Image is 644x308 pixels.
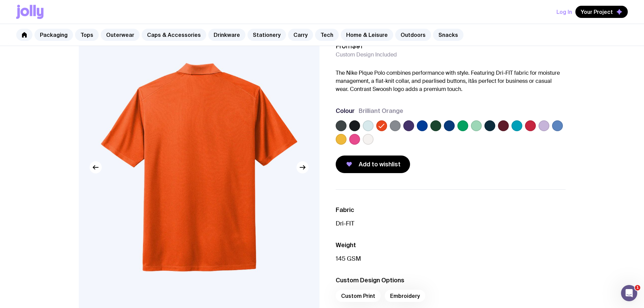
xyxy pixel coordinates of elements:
[336,107,355,115] h3: Colour
[556,6,572,18] button: Log In
[336,241,566,249] h3: Weight
[247,29,286,41] a: Stationery
[336,206,566,214] h3: Fabric
[288,29,313,41] a: Carry
[359,107,403,115] span: Brilliant Orange
[621,285,637,301] iframe: Intercom live chat
[336,276,566,284] h3: Custom Design Options
[341,29,393,41] a: Home & Leisure
[208,29,245,41] a: Drinkware
[336,255,566,263] p: 145 GSM
[101,29,140,41] a: Outerwear
[395,29,431,41] a: Outdoors
[336,69,566,93] p: The Nike Pique Polo combines performance with style. Featuring Dri-FIT fabric for moisture manage...
[581,8,613,15] span: Your Project
[142,29,206,41] a: Caps & Accessories
[336,42,362,50] span: From
[359,160,401,168] span: Add to wishlist
[315,29,339,41] a: Tech
[575,6,628,18] button: Your Project
[336,51,397,58] span: Custom Design Included
[34,29,73,41] a: Packaging
[336,219,566,228] p: Dri-FIT
[75,29,99,41] a: Tops
[352,42,362,50] span: $91
[433,29,463,41] a: Snacks
[336,156,410,173] button: Add to wishlist
[635,285,640,290] span: 1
